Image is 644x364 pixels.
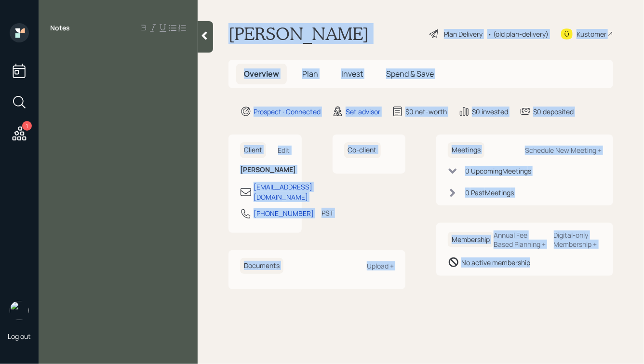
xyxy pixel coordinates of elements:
div: Kustomer [577,29,606,39]
div: Schedule New Meeting + [525,146,602,155]
label: Notes [50,23,70,33]
h6: Meetings [448,142,484,158]
div: [PHONE_NUMBER] [254,208,314,218]
h6: Co-client [344,142,381,158]
div: 0 Upcoming Meeting s [465,166,531,176]
div: • (old plan-delivery) [487,29,549,39]
div: PST [322,208,334,218]
h6: Documents [240,258,283,274]
div: Upload + [367,261,394,270]
div: Prospect · Connected [254,107,321,117]
div: Edit [278,146,290,155]
div: Set advisor [346,107,380,117]
h6: Membership [448,232,494,248]
h6: [PERSON_NAME] [240,166,290,174]
div: 1 [22,121,32,131]
div: [EMAIL_ADDRESS][DOMAIN_NAME] [254,182,312,202]
div: $0 deposited [533,107,574,117]
div: Log out [8,332,31,341]
h1: [PERSON_NAME] [228,23,369,44]
span: Spend & Save [386,68,434,79]
div: Digital-only Membership + [554,230,602,249]
span: Invest [341,68,363,79]
div: No active membership [461,257,530,268]
div: Annual Fee Based Planning + [494,230,546,249]
div: 0 Past Meeting s [465,188,514,198]
span: Overview [244,68,279,79]
span: Plan [302,68,318,79]
h6: Client [240,142,266,158]
div: Plan Delivery [444,29,483,39]
img: hunter_neumayer.jpg [10,301,29,320]
div: $0 net-worth [405,107,447,117]
div: $0 invested [472,107,508,117]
